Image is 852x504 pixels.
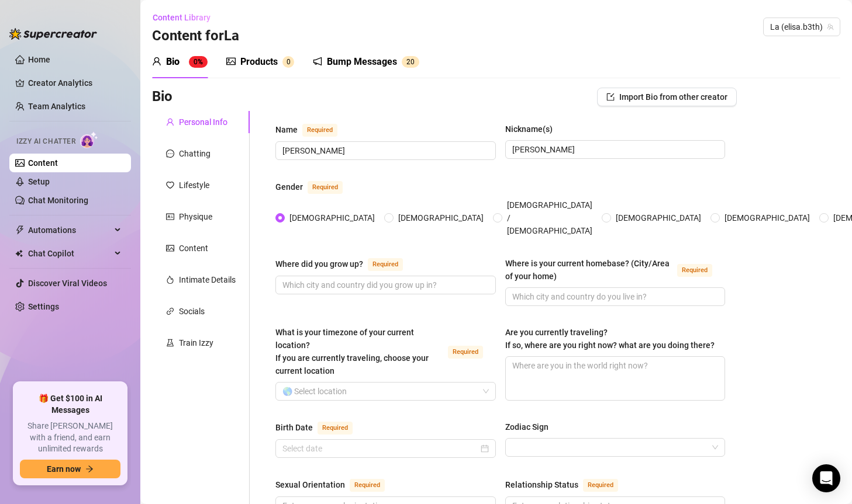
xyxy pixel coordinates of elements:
span: idcard [166,213,174,221]
img: Chat Copilot [15,249,23,258]
label: Where is your current homebase? (City/Area of your home) [505,257,726,283]
span: Share [PERSON_NAME] with a friend, and earn unlimited rewards [20,420,120,455]
span: heart [166,181,174,189]
span: link [166,307,174,315]
div: Sexual Orientation [275,478,345,491]
span: user [166,118,174,126]
div: Relationship Status [505,478,578,491]
span: Required [448,346,483,359]
span: 0 [411,58,415,66]
input: Nickname(s) [512,143,716,156]
input: Where is your current homebase? (City/Area of your home) [512,290,716,303]
button: Content Library [152,8,220,27]
span: Earn now [47,464,81,474]
label: Birth Date [275,420,365,435]
a: Settings [28,302,59,311]
span: Are you currently traveling? If so, where are you right now? what are you doing there? [505,328,715,350]
div: Intimate Details [179,273,236,286]
label: Sexual Orientation [275,478,398,492]
span: Automations [28,221,111,239]
span: user [152,57,161,66]
label: Relationship Status [505,478,631,492]
label: Name [275,123,350,137]
span: [DEMOGRAPHIC_DATA] [394,211,488,224]
h3: Content for La [152,27,239,46]
span: import [606,93,615,101]
div: Bump Messages [327,55,397,69]
span: Required [368,258,403,271]
button: Earn nowarrow-right [20,460,120,478]
div: Content [179,242,208,255]
div: Bio [166,55,180,69]
img: logo-BBDzfeDw.svg [9,28,97,40]
span: fire [166,276,174,284]
div: Where is your current homebase? (City/Area of your home) [505,257,673,283]
h3: Bio [152,88,173,106]
div: Name [275,123,298,136]
span: La (elisa.b3th) [770,18,833,36]
span: [DEMOGRAPHIC_DATA] [720,211,815,224]
label: Where did you grow up? [275,257,416,271]
span: Chat Copilot [28,244,111,263]
span: 2 [406,58,411,66]
span: Required [318,422,353,435]
label: Zodiac Sign [505,420,557,433]
span: thunderbolt [15,225,25,235]
span: message [166,150,174,158]
div: Products [240,55,278,69]
div: Nickname(s) [505,123,553,135]
a: Discover Viral Videos [28,279,107,288]
div: Zodiac Sign [505,420,549,433]
div: Chatting [179,147,211,160]
span: Import Bio from other creator [619,92,727,102]
label: Nickname(s) [505,123,561,135]
sup: 0 [282,56,294,68]
input: Where did you grow up? [282,279,487,291]
span: What is your timezone of your current location? If you are currently traveling, choose your curre... [275,328,429,376]
div: Gender [275,180,303,193]
span: notification [313,57,322,66]
a: Chat Monitoring [28,196,88,205]
span: [DEMOGRAPHIC_DATA] / [DEMOGRAPHIC_DATA] [502,199,597,237]
span: arrow-right [85,465,94,473]
span: Content Library [153,13,211,22]
label: Gender [275,180,356,194]
div: Socials [179,305,205,318]
div: Physique [179,210,212,223]
a: Team Analytics [28,102,85,111]
span: picture [166,244,174,252]
span: Required [308,181,343,194]
span: [DEMOGRAPHIC_DATA] [285,211,380,224]
span: [DEMOGRAPHIC_DATA] [611,211,706,224]
sup: 0% [189,56,208,68]
button: Import Bio from other creator [597,88,737,106]
div: Where did you grow up? [275,258,363,270]
span: Required [583,479,618,492]
div: Open Intercom Messenger [812,464,840,492]
span: Required [350,479,385,492]
span: team [827,23,834,30]
span: Izzy AI Chatter [16,136,75,147]
span: Required [677,264,712,277]
div: Lifestyle [179,179,209,192]
a: Content [28,158,58,168]
a: Creator Analytics [28,74,122,92]
span: experiment [166,339,174,347]
input: Name [282,144,487,157]
a: Setup [28,177,50,186]
img: AI Chatter [80,131,98,148]
input: Birth Date [282,442,478,455]
sup: 20 [402,56,419,68]
span: Required [302,124,337,137]
a: Home [28,55,50,64]
span: 🎁 Get $100 in AI Messages [20,393,120,416]
div: Train Izzy [179,336,213,349]
div: Personal Info [179,116,227,128]
div: Birth Date [275,421,313,434]
span: picture [226,57,236,66]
